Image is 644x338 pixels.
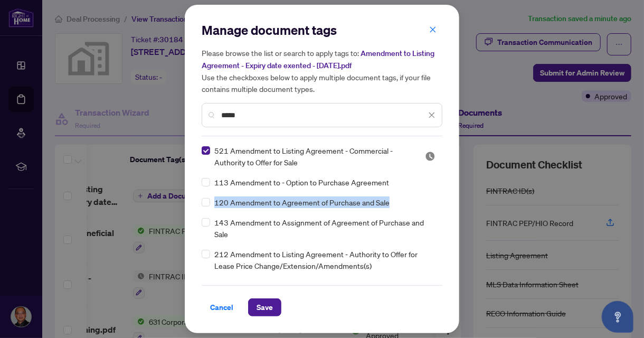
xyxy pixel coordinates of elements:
[425,151,435,162] img: status
[202,47,442,95] h5: Please browse the list or search to apply tags to: Use the checkboxes below to apply multiple doc...
[248,298,281,316] button: Save
[257,299,273,316] span: Save
[214,145,412,168] span: 521 Amendment to Listing Agreement - Commercial - Authority to Offer for Sale
[202,22,442,39] h2: Manage document tags
[429,26,437,33] span: close
[210,299,233,316] span: Cancel
[425,151,435,162] span: Pending Review
[428,111,435,119] span: close
[214,217,436,240] span: 143 Amendment to Assignment of Agreement of Purchase and Sale
[214,176,389,188] span: 113 Amendment to - Option to Purchase Agreement
[214,248,436,271] span: 212 Amendment to Listing Agreement - Authority to Offer for Lease Price Change/Extension/Amendmen...
[214,196,390,208] span: 120 Amendment to Agreement of Purchase and Sale
[202,298,242,316] button: Cancel
[602,301,633,333] button: Open asap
